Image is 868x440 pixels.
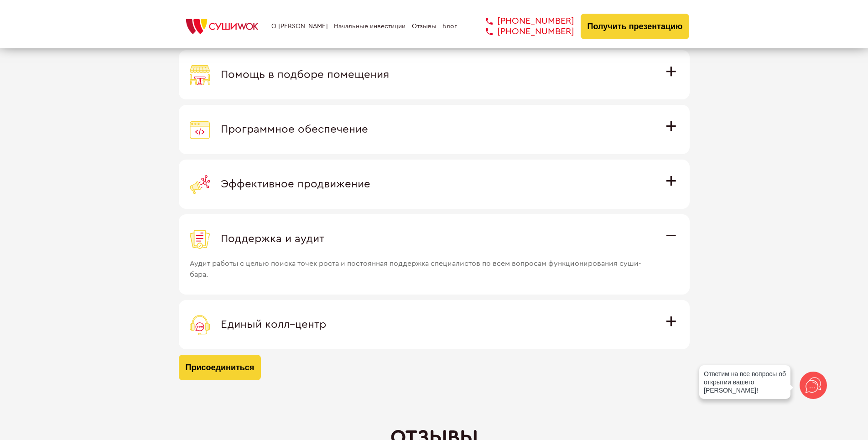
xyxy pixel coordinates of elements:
a: [PHONE_NUMBER] [472,16,574,26]
span: Эффективное продвижение [221,179,370,190]
div: Ответим на все вопросы об открытии вашего [PERSON_NAME]! [699,365,790,399]
button: Получить презентацию [581,14,690,39]
a: Начальные инвестиции [334,23,405,30]
span: Программное обеспечение [221,124,368,135]
span: Аудит работы с целью поиска точек роста и постоянная поддержка специалистов по всем вопросам функ... [190,249,654,280]
img: СУШИWOK [179,16,265,36]
a: Блог [442,23,457,30]
span: Единый колл–центр [221,319,326,330]
a: Отзывы [412,23,437,30]
a: О [PERSON_NAME] [271,23,328,30]
button: Присоединиться [179,355,261,380]
a: [PHONE_NUMBER] [472,26,574,37]
span: Поддержка и аудит [221,233,324,244]
span: Помощь в подборе помещения [221,69,389,80]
